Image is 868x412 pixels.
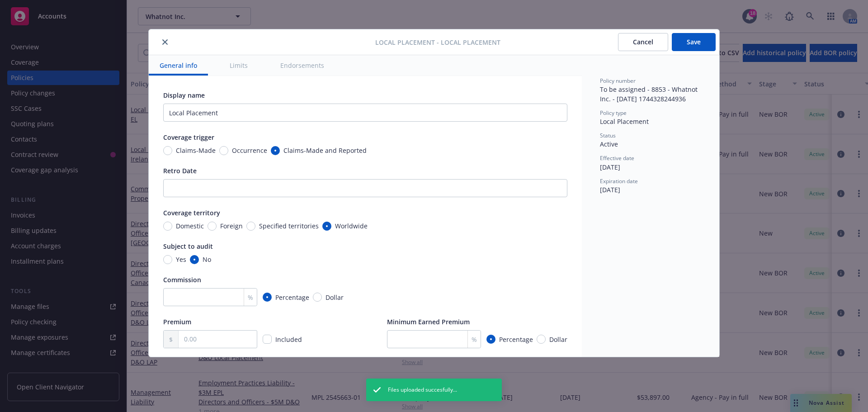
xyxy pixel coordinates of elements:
button: General info [149,55,208,76]
span: % [472,335,477,344]
span: Included [275,335,302,344]
span: Files uploaded succesfully... [388,386,457,394]
input: Foreign [208,222,217,231]
span: Claims-Made and Reported [283,146,367,155]
span: Policy type [600,109,627,117]
span: Minimum Earned Premium [387,317,470,326]
input: Occurrence [219,146,228,155]
span: Commission [163,275,201,284]
button: Endorsements [269,55,335,76]
span: [DATE] [600,163,620,171]
button: Limits [219,55,259,76]
span: Coverage territory [163,208,220,217]
input: Claims-Made [163,146,172,155]
button: close [160,37,170,47]
span: Domestic [176,221,204,231]
input: Domestic [163,222,172,231]
span: Percentage [275,293,309,302]
input: Percentage [486,335,495,344]
span: Effective date [600,154,634,162]
input: Dollar [537,335,546,344]
span: Coverage trigger [163,133,214,142]
span: Claims-Made [176,146,216,155]
span: Active [600,140,618,148]
span: Occurrence [232,146,267,155]
input: 0.00 [179,331,257,348]
span: Premium [163,317,191,326]
span: Dollar [325,293,344,302]
span: Local Placement - Local Placement [375,38,500,47]
span: Display name [163,91,205,99]
input: Percentage [263,293,272,302]
span: Policy number [600,77,636,85]
span: Foreign [220,221,243,231]
span: Retro Date [163,166,197,175]
input: Specified territories [246,222,255,231]
button: Cancel [618,33,668,51]
span: Specified territories [259,221,319,231]
input: Claims-Made and Reported [271,146,280,155]
span: Yes [176,255,186,264]
span: Status [600,132,616,139]
input: No [190,255,199,264]
button: Save [672,33,716,51]
span: Expiration date [600,177,638,185]
span: Worldwide [335,221,368,231]
span: Dollar [549,335,567,344]
span: [DATE] [600,185,620,194]
span: To be assigned - 8853 - Whatnot Inc. - [DATE] 1744328244936 [600,85,699,103]
input: Dollar [313,293,322,302]
span: Local Placement [600,117,649,126]
input: Worldwide [322,222,331,231]
input: Yes [163,255,172,264]
span: % [248,293,253,302]
span: Subject to audit [163,242,213,251]
span: Percentage [499,335,533,344]
span: No [203,255,211,264]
